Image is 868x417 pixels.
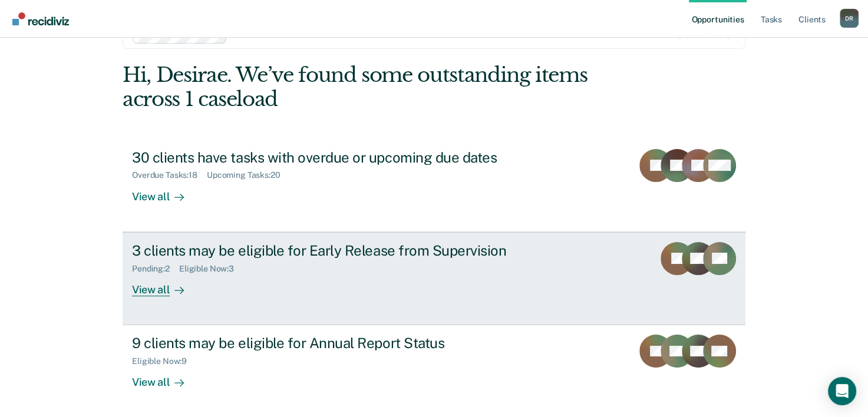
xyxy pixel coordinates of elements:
a: 30 clients have tasks with overdue or upcoming due datesOverdue Tasks:18Upcoming Tasks:20View all [123,140,745,232]
div: Eligible Now : 9 [132,356,196,366]
div: Overdue Tasks : 18 [132,170,207,180]
div: View all [132,180,198,203]
a: 3 clients may be eligible for Early Release from SupervisionPending:2Eligible Now:3View all [123,232,745,325]
div: Open Intercom Messenger [828,377,856,405]
div: 3 clients may be eligible for Early Release from Supervision [132,242,546,259]
div: Eligible Now : 3 [179,264,243,274]
div: Upcoming Tasks : 20 [207,170,290,180]
div: 9 clients may be eligible for Annual Report Status [132,335,546,352]
div: 30 clients have tasks with overdue or upcoming due dates [132,149,546,166]
div: View all [132,366,198,389]
div: D R [840,9,859,28]
div: Hi, Desirae. We’ve found some outstanding items across 1 caseload [123,63,621,111]
div: View all [132,273,198,296]
button: Profile dropdown button [840,9,859,28]
div: Pending : 2 [132,264,179,274]
img: Recidiviz [12,12,69,25]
